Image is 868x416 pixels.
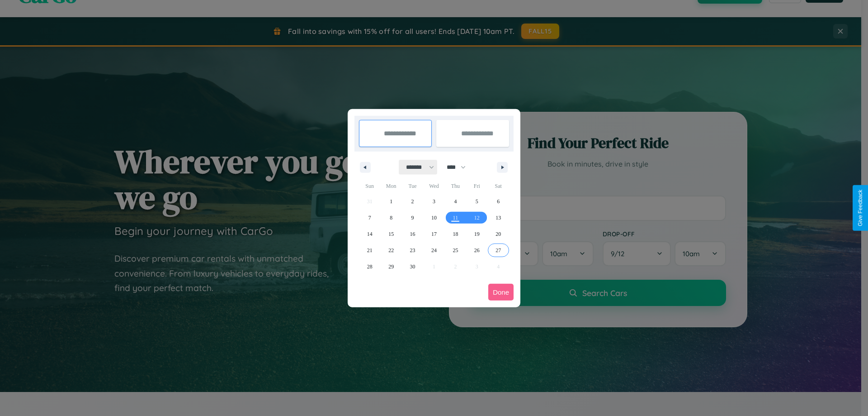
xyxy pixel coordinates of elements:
span: Sat [488,179,509,193]
div: Give Feedback [857,190,863,226]
span: Tue [402,179,423,193]
span: 14 [367,226,373,242]
button: 20 [488,226,509,242]
button: 11 [445,210,466,226]
button: 22 [380,242,401,258]
button: 14 [359,226,380,242]
button: 27 [488,242,509,258]
span: 16 [410,226,415,242]
span: 20 [495,226,501,242]
button: 10 [423,210,444,226]
button: 7 [359,210,380,226]
span: 1 [390,193,392,210]
span: Wed [423,179,444,193]
button: 17 [423,226,444,242]
span: 9 [411,210,414,226]
span: Thu [445,179,466,193]
button: 1 [380,193,401,210]
button: Done [488,284,514,301]
span: 17 [431,226,437,242]
button: 4 [445,193,466,210]
span: 26 [474,242,480,258]
span: 6 [497,193,500,210]
button: 8 [380,210,401,226]
button: 19 [466,226,487,242]
span: Mon [380,179,401,193]
span: 10 [431,210,437,226]
button: 25 [445,242,466,258]
span: 25 [453,242,458,258]
span: 11 [453,210,458,226]
button: 16 [402,226,423,242]
button: 9 [402,210,423,226]
button: 30 [402,258,423,275]
button: 3 [423,193,444,210]
span: 18 [453,226,458,242]
button: 23 [402,242,423,258]
button: 21 [359,242,380,258]
button: 28 [359,258,380,275]
span: 22 [388,242,394,258]
span: 13 [495,210,501,226]
span: 4 [454,193,457,210]
span: 12 [474,210,480,226]
span: 30 [410,258,415,275]
span: 8 [390,210,392,226]
button: 13 [488,210,509,226]
span: Fri [466,179,487,193]
span: Sun [359,179,380,193]
button: 6 [488,193,509,210]
span: 2 [411,193,414,210]
button: 15 [380,226,401,242]
button: 12 [466,210,487,226]
span: 5 [476,193,478,210]
button: 2 [402,193,423,210]
span: 15 [388,226,394,242]
span: 7 [368,210,371,226]
button: 5 [466,193,487,210]
span: 28 [367,258,373,275]
span: 29 [388,258,394,275]
button: 26 [466,242,487,258]
button: 24 [423,242,444,258]
span: 23 [410,242,415,258]
button: 18 [445,226,466,242]
span: 21 [367,242,373,258]
span: 3 [433,193,435,210]
span: 19 [474,226,480,242]
span: 27 [495,242,501,258]
span: 24 [431,242,437,258]
button: 29 [380,258,401,275]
